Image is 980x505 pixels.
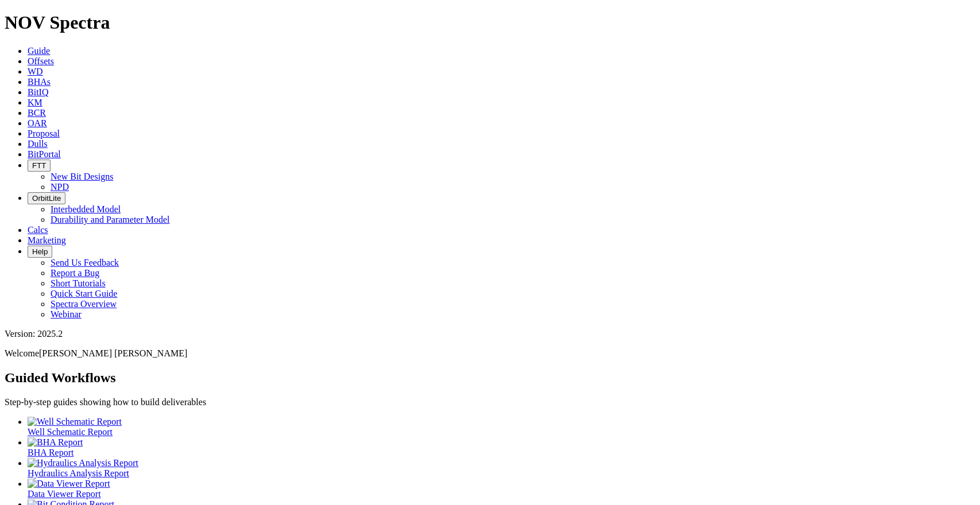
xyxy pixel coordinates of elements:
[28,468,129,478] span: Hydraulics Analysis Report
[32,194,61,203] span: OrbitLite
[28,417,122,427] img: Well Schematic Report
[28,417,975,437] a: Well Schematic Report Well Schematic Report
[28,448,73,457] span: BHA Report
[28,160,51,172] button: FTT
[5,370,975,386] h2: Guided Workflows
[28,46,50,56] a: Guide
[28,77,51,87] a: BHAs
[28,87,48,97] a: BitIQ
[28,149,61,159] a: BitPortal
[28,192,65,204] button: OrbitLite
[51,278,106,288] a: Short Tutorials
[5,397,975,407] p: Step-by-step guides showing how to build deliverables
[51,268,99,278] a: Report a Bug
[5,329,975,339] div: Version: 2025.2
[28,235,66,245] a: Marketing
[28,458,975,478] a: Hydraulics Analysis Report Hydraulics Analysis Report
[28,489,101,499] span: Data Viewer Report
[28,98,42,107] a: KM
[51,289,117,298] a: Quick Start Guide
[28,118,47,128] a: OAR
[51,182,69,192] a: NPD
[5,348,975,359] p: Welcome
[28,108,46,118] a: BCR
[28,437,83,448] img: BHA Report
[51,258,119,267] a: Send Us Feedback
[28,479,110,489] img: Data Viewer Report
[28,225,48,235] a: Calcs
[28,479,975,499] a: Data Viewer Report Data Viewer Report
[28,437,975,457] a: BHA Report BHA Report
[32,247,48,256] span: Help
[28,246,52,258] button: Help
[51,299,117,309] a: Spectra Overview
[28,427,113,437] span: Well Schematic Report
[39,348,187,358] span: [PERSON_NAME] [PERSON_NAME]
[51,172,113,181] a: New Bit Designs
[28,129,60,138] a: Proposal
[28,56,54,66] a: Offsets
[28,458,138,468] img: Hydraulics Analysis Report
[51,309,82,319] a: Webinar
[5,12,975,33] h1: NOV Spectra
[32,161,46,170] span: FTT
[28,67,43,76] a: WD
[51,215,170,224] a: Durability and Parameter Model
[51,204,121,214] a: Interbedded Model
[28,139,48,149] a: Dulls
